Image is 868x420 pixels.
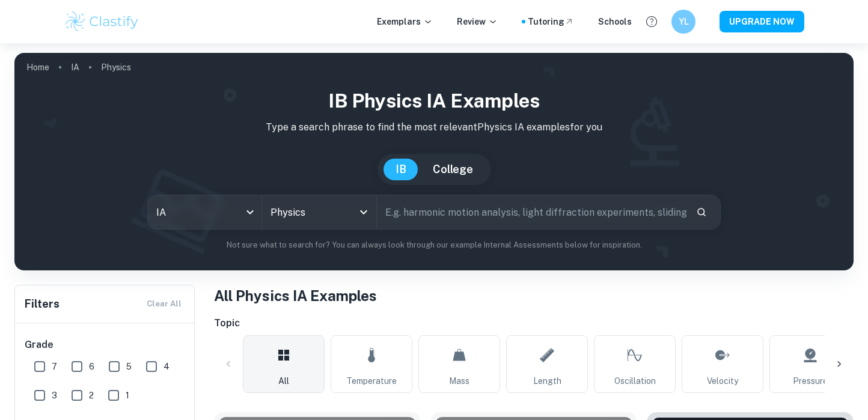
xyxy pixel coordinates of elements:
p: Review [457,15,498,28]
h6: Grade [25,338,186,352]
span: Oscillation [614,374,656,388]
span: 7 [52,360,57,373]
p: Type a search phrase to find the most relevant Physics IA examples for you [24,120,844,135]
button: UPGRADE NOW [720,11,804,32]
input: E.g. harmonic motion analysis, light diffraction experiments, sliding objects down a ramp... [377,195,687,229]
span: Mass [449,374,469,388]
button: IB [384,159,418,180]
img: profile cover [14,53,854,270]
p: Not sure what to search for? You can always look through our example Internal Assessments below f... [24,239,844,251]
span: 6 [89,360,94,373]
a: Schools [598,15,632,28]
span: 5 [126,360,132,373]
span: Pressure [793,374,828,388]
div: IA [148,195,262,229]
p: Physics [101,61,131,74]
span: 3 [52,389,57,402]
a: Tutoring [528,15,574,28]
button: Help and Feedback [641,11,662,32]
button: Open [355,204,372,221]
span: Temperature [346,374,397,388]
a: Home [26,59,49,76]
h1: All Physics IA Examples [214,285,854,306]
span: 1 [126,389,129,402]
h1: IB Physics IA examples [24,87,844,115]
a: IA [71,59,79,76]
h6: YL [677,15,691,28]
button: YL [671,10,695,34]
span: Length [533,374,561,388]
span: All [278,374,289,388]
p: Exemplars [377,15,433,28]
span: 4 [164,360,170,373]
span: Velocity [707,374,738,388]
img: Clastify logo [64,10,140,34]
button: College [421,159,485,180]
h6: Topic [214,316,854,330]
button: Search [691,202,712,222]
h6: Filters [25,296,60,312]
span: 2 [89,389,94,402]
